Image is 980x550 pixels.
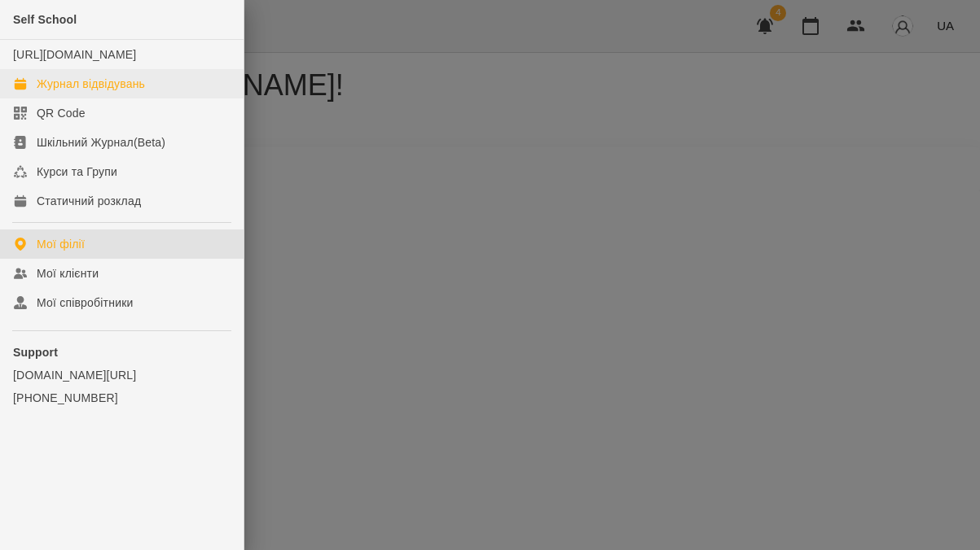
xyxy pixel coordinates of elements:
div: Статичний розклад [37,193,141,209]
a: [URL][DOMAIN_NAME] [13,48,136,61]
div: Мої співробітники [37,295,134,311]
div: Мої клієнти [37,265,99,282]
div: Шкільний Журнал(Beta) [37,134,165,151]
span: Self School [13,13,77,26]
a: [PHONE_NUMBER] [13,390,231,406]
div: QR Code [37,105,86,121]
div: Журнал відвідувань [37,76,145,92]
div: Мої філії [37,236,85,252]
div: Курси та Групи [37,164,117,180]
p: Support [13,344,231,360]
a: [DOMAIN_NAME][URL] [13,367,231,383]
